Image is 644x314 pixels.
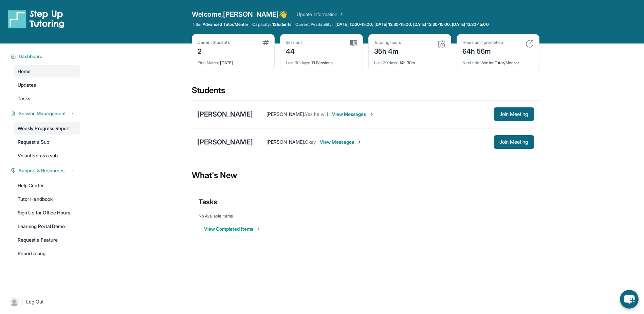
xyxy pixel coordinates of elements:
div: 19 Sessions [286,56,357,66]
span: Log Out [26,298,44,305]
div: [PERSON_NAME] [197,137,253,147]
a: Learning Portal Demo [14,220,80,232]
button: chat-button [620,290,639,309]
div: [DATE] [198,56,269,66]
div: 35h 4m [374,45,401,56]
button: View Completed Items [204,226,261,232]
a: Report a bug [14,247,80,260]
div: 64h 56m [462,45,503,56]
a: Help Center [14,179,80,192]
span: Okay [305,139,316,145]
span: Welcome, [PERSON_NAME] 👋 [192,10,288,19]
div: Sessions [286,40,303,45]
button: Dashboard [16,53,76,60]
span: 1 Students [272,22,291,27]
a: Tutor Handbook [14,193,80,205]
span: Title: [192,22,201,27]
a: [DATE] 12:30-15:00, [DATE] 12:30-15:00, [DATE] 12:30-15:00, [DATE] 12:30-15:00 [334,22,490,27]
span: Tasks [199,197,217,207]
span: [PERSON_NAME] : [266,111,305,117]
a: |Log Out [7,294,80,309]
img: Chevron Right [337,11,344,18]
div: Students [192,85,539,100]
div: Senior Tutor/Mentor [462,56,534,66]
div: What's New [192,160,539,190]
span: View Messages [332,111,374,118]
span: Session Management [19,110,66,117]
button: Join Meeting [494,135,534,149]
span: Last 30 days : [374,60,399,65]
img: Chevron-Right [357,139,362,145]
div: [PERSON_NAME] [197,109,253,119]
a: Volunteer as a sub [14,150,80,162]
img: user-img [10,297,19,307]
img: logo [8,10,65,29]
span: Last 30 days : [286,60,310,65]
a: Weekly Progress Report [14,122,80,135]
span: First Match : [198,60,219,65]
span: Current Availability: [295,22,333,27]
div: No Available Items [199,213,533,219]
div: 14h 30m [374,56,445,66]
span: Capacity: [252,22,271,27]
button: Support & Resources [16,167,76,174]
span: Advanced Tutor/Mentor [203,22,248,27]
span: Join Meeting [499,140,529,144]
img: card [263,40,269,45]
img: card [437,40,445,48]
a: Request a Feature [14,234,80,246]
a: Tasks [14,92,80,105]
span: Yes he will [305,111,328,117]
span: Dashboard [19,53,43,60]
a: Home [14,65,80,77]
a: Updates [14,79,80,91]
span: | [22,298,23,306]
div: Tutoring hours [374,40,401,45]
div: 44 [286,45,303,56]
span: View Messages [320,139,362,145]
a: Request a Sub [14,136,80,148]
span: Next title : [462,60,481,65]
div: 2 [198,45,230,56]
span: Tasks [18,95,30,102]
img: card [350,40,357,46]
span: Join Meeting [499,112,529,116]
button: Session Management [16,110,76,117]
span: Home [18,68,31,75]
span: Updates [18,82,36,88]
div: Current Students [198,40,230,45]
span: Support & Resources [19,167,65,174]
span: [DATE] 12:30-15:00, [DATE] 12:30-15:00, [DATE] 12:30-15:00, [DATE] 12:30-15:00 [335,22,489,27]
a: Update Information [297,11,344,18]
a: Sign Up for Office Hours [14,207,80,219]
img: Chevron-Right [369,111,374,117]
span: [PERSON_NAME] : [266,139,305,145]
button: Join Meeting [494,107,534,121]
img: card [526,40,534,48]
div: Hours until promotion [462,40,503,45]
